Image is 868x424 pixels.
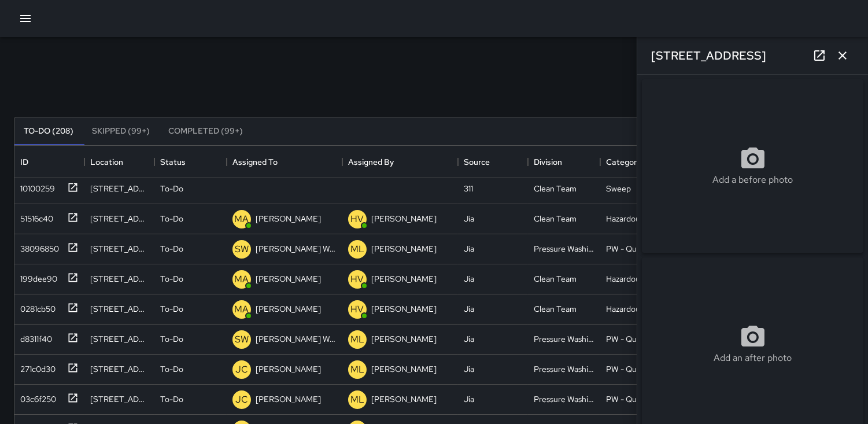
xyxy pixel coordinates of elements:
p: [PERSON_NAME] [371,213,437,224]
p: SW [235,333,249,346]
p: To-Do [160,213,183,224]
div: Division [534,146,562,178]
div: Location [90,146,123,178]
div: 10100259 [16,178,55,194]
p: [PERSON_NAME] [371,273,437,285]
p: [PERSON_NAME] [256,363,321,375]
div: Clean Team [534,213,577,224]
div: 39 Mason Street [90,363,149,375]
div: Category [606,146,641,178]
p: JC [235,393,248,407]
p: ML [350,242,364,256]
div: 311 [464,183,473,194]
div: Pressure Washing [534,393,594,405]
div: 537 Stevenson Street [90,213,149,224]
p: [PERSON_NAME] [371,393,437,405]
div: Pressure Washing [534,333,594,345]
p: [PERSON_NAME] [256,303,321,315]
p: ML [350,363,364,377]
div: Clean Team [534,183,577,194]
div: Status [154,146,227,178]
p: [PERSON_NAME] [371,333,437,345]
div: PW - Quick Wash [606,393,667,405]
p: [PERSON_NAME] Weekly [256,333,337,345]
p: To-Do [160,393,183,405]
div: Assigned To [227,146,342,178]
p: HV [351,272,364,286]
div: Hazardous Waste [606,303,667,315]
p: To-Do [160,273,183,285]
div: ID [20,146,28,178]
div: d8311f40 [16,329,52,345]
p: [PERSON_NAME] [371,363,437,375]
div: 519 Stevenson Street [90,273,149,285]
div: Jia [464,363,474,375]
div: Source [464,146,490,178]
div: Division [528,146,600,178]
p: JC [235,363,248,377]
div: 510 Stevenson Street [90,303,149,315]
p: To-Do [160,333,183,345]
div: Pressure Washing [534,363,594,375]
p: HV [351,303,364,316]
p: To-Do [160,303,183,315]
div: 271c0d30 [16,359,56,375]
p: [PERSON_NAME] [256,273,321,285]
p: To-Do [160,243,183,255]
p: MA [235,303,249,316]
p: MA [235,212,249,226]
div: Hazardous Waste [606,213,667,224]
div: Jia [464,303,474,315]
div: ID [14,146,84,178]
p: [PERSON_NAME] [371,243,437,255]
div: Status [160,146,186,178]
div: Location [84,146,154,178]
div: PW - Quick Wash [606,363,667,375]
div: 40 6th Street [90,333,149,345]
div: Hazardous Waste [606,273,667,285]
p: To-Do [160,183,183,194]
div: 2224 Turk Street [90,393,149,405]
div: Assigned By [342,146,458,178]
p: [PERSON_NAME] [256,393,321,405]
p: [PERSON_NAME] [371,303,437,315]
p: [PERSON_NAME] Weekly [256,243,337,255]
p: ML [350,393,364,407]
div: 199dee90 [16,268,57,285]
div: Assigned To [232,146,278,178]
button: Completed (99+) [159,117,252,145]
div: 1201 Mission Street [90,183,149,194]
div: Clean Team [534,273,577,285]
div: Jia [464,213,474,224]
div: 527 Stevenson Street [90,243,149,255]
div: Jia [464,243,474,255]
div: Clean Team [534,303,577,315]
div: Jia [464,333,474,345]
p: HV [351,212,364,226]
p: To-Do [160,363,183,375]
div: 51516c40 [16,208,53,224]
div: 0281cb50 [16,298,56,315]
button: To-Do (208) [14,117,83,145]
div: Source [458,146,528,178]
div: Sweep [606,183,631,194]
div: 38096850 [16,238,59,255]
div: PW - Quick Wash [606,333,667,345]
button: Skipped (99+) [83,117,159,145]
p: [PERSON_NAME] [256,213,321,224]
p: ML [350,333,364,346]
div: Assigned By [348,146,394,178]
p: SW [235,242,249,256]
div: Pressure Washing [534,243,594,255]
div: Jia [464,273,474,285]
div: Jia [464,393,474,405]
div: 03c6f250 [16,389,56,405]
div: PW - Quick Wash [606,243,667,255]
p: MA [235,272,249,286]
